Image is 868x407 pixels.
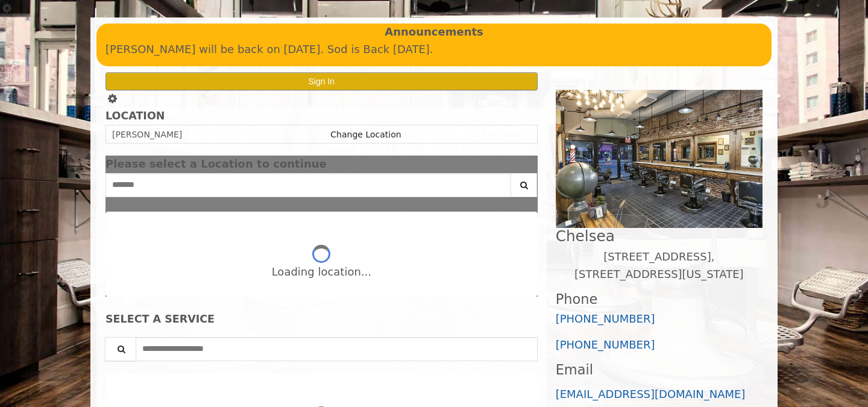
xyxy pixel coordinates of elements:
h2: Chelsea [556,228,763,244]
span: [PERSON_NAME] [112,130,182,139]
h3: Email [556,362,763,377]
a: [PHONE_NUMBER] [556,312,655,325]
span: Please select a Location to continue [105,157,327,170]
div: SELECT A SERVICE [105,314,538,325]
div: Center Select [105,173,538,203]
a: Change Location [330,130,401,139]
a: [PHONE_NUMBER] [556,338,655,351]
button: Service Search [105,337,136,361]
p: [PERSON_NAME] will be back on [DATE]. Sod is Back [DATE]. [105,41,763,58]
p: [STREET_ADDRESS],[STREET_ADDRESS][US_STATE] [556,248,763,283]
div: Loading location... [272,263,371,281]
a: [EMAIL_ADDRESS][DOMAIN_NAME] [556,388,746,400]
button: close dialog [520,160,538,168]
h3: Phone [556,292,763,307]
input: Search Center [105,173,511,197]
i: Search button [517,181,531,189]
button: Sign In [105,72,538,90]
b: Announcements [385,24,483,41]
b: LOCATION [105,110,165,122]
